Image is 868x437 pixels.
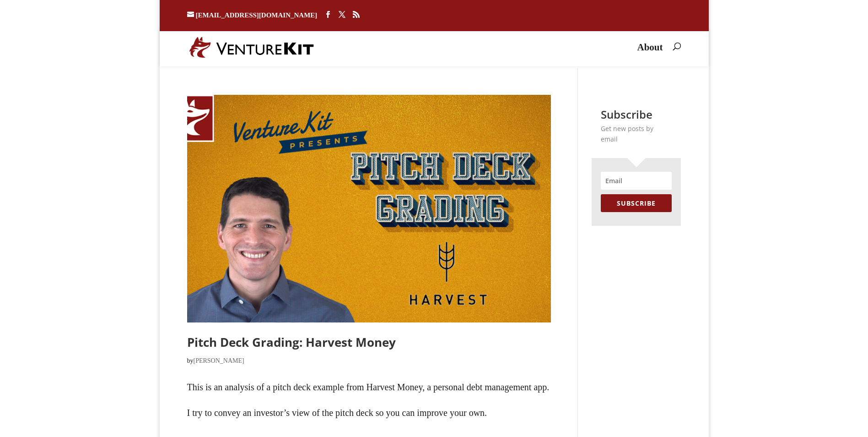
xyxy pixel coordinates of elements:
[187,95,551,322] img: Pitch Deck Grading: Harvest Money
[617,199,656,208] span: SUBSCRIBE
[187,353,551,376] p: by
[637,44,663,60] a: About
[187,334,396,350] a: Pitch Deck Grading: Harvest Money
[189,37,314,58] img: VentureKit
[601,194,672,212] button: SUBSCRIBE
[187,379,551,404] p: This is an analysis of a pitch deck example from Harvest Money, a personal debt management app.
[187,404,551,421] p: I try to convey an investor’s view of the pitch deck so you can improve your own.
[601,172,672,190] input: Email
[601,124,672,144] p: Get new posts by email
[194,357,244,364] a: [PERSON_NAME]
[601,109,672,120] h2: Subscribe
[187,11,318,19] a: [EMAIL_ADDRESS][DOMAIN_NAME]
